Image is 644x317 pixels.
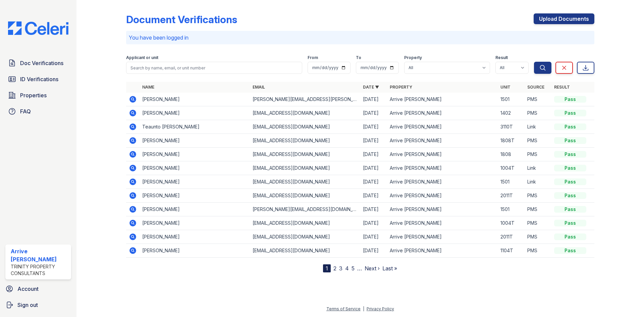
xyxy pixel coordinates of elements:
[352,265,355,272] a: 5
[387,93,497,106] td: Arrive [PERSON_NAME]
[140,106,250,120] td: [PERSON_NAME]
[360,189,387,203] td: [DATE]
[387,230,497,244] td: Arrive [PERSON_NAME]
[390,85,412,90] a: Property
[11,263,68,277] div: Trinity Property Consultants
[363,85,379,90] a: Date ▼
[140,175,250,189] td: [PERSON_NAME]
[250,106,360,120] td: [EMAIL_ADDRESS][DOMAIN_NAME]
[525,230,551,244] td: PMS
[534,13,594,24] a: Upload Documents
[140,244,250,258] td: [PERSON_NAME]
[250,230,360,244] td: [EMAIL_ADDRESS][DOMAIN_NAME]
[387,189,497,203] td: Arrive [PERSON_NAME]
[387,216,497,230] td: Arrive [PERSON_NAME]
[498,216,525,230] td: 1004T
[498,189,525,203] td: 2011T
[308,55,318,60] label: From
[326,306,361,311] a: Terms of Service
[365,265,380,272] a: Next ›
[357,264,362,272] span: …
[387,120,497,134] td: Arrive [PERSON_NAME]
[387,161,497,175] td: Arrive [PERSON_NAME]
[140,203,250,216] td: [PERSON_NAME]
[140,148,250,161] td: [PERSON_NAME]
[525,203,551,216] td: PMS
[387,148,497,161] td: Arrive [PERSON_NAME]
[387,134,497,148] td: Arrive [PERSON_NAME]
[140,161,250,175] td: [PERSON_NAME]
[333,265,336,272] a: 2
[339,265,342,272] a: 3
[498,120,525,134] td: 3110T
[387,175,497,189] td: Arrive [PERSON_NAME]
[250,189,360,203] td: [EMAIL_ADDRESS][DOMAIN_NAME]
[360,244,387,258] td: [DATE]
[554,151,586,158] div: Pass
[20,107,31,115] span: FAQ
[126,62,302,74] input: Search by name, email, or unit number
[498,230,525,244] td: 2011T
[11,247,68,263] div: Arrive [PERSON_NAME]
[129,34,592,42] p: You have been logged in
[126,55,158,60] label: Applicant or unit
[360,134,387,148] td: [DATE]
[554,233,586,240] div: Pass
[525,93,551,106] td: PMS
[554,165,586,171] div: Pass
[498,244,525,258] td: 1104T
[3,21,74,35] img: CE_Logo_Blue-a8612792a0a2168367f1c8372b55b34899dd931a85d93a1a3d3e32e68fde9ad4.png
[140,230,250,244] td: [PERSON_NAME]
[5,105,71,118] a: FAQ
[554,123,586,130] div: Pass
[554,110,586,116] div: Pass
[126,13,237,25] div: Document Verifications
[554,85,570,90] a: Result
[250,244,360,258] td: [EMAIL_ADDRESS][DOMAIN_NAME]
[525,189,551,203] td: PMS
[140,189,250,203] td: [PERSON_NAME]
[356,55,361,60] label: To
[20,91,47,99] span: Properties
[525,161,551,175] td: Link
[360,148,387,161] td: [DATE]
[525,120,551,134] td: Link
[498,148,525,161] td: 1808
[20,75,58,83] span: ID Verifications
[367,306,394,311] a: Privacy Policy
[387,244,497,258] td: Arrive [PERSON_NAME]
[3,282,74,296] a: Account
[5,72,71,86] a: ID Verifications
[5,56,71,70] a: Doc Verifications
[554,192,586,199] div: Pass
[495,55,508,60] label: Result
[387,203,497,216] td: Arrive [PERSON_NAME]
[387,106,497,120] td: Arrive [PERSON_NAME]
[360,161,387,175] td: [DATE]
[20,59,63,67] span: Doc Verifications
[525,175,551,189] td: Link
[554,206,586,213] div: Pass
[498,175,525,189] td: 1501
[525,106,551,120] td: PMS
[498,106,525,120] td: 1402
[360,203,387,216] td: [DATE]
[360,93,387,106] td: [DATE]
[360,216,387,230] td: [DATE]
[554,247,586,254] div: Pass
[250,175,360,189] td: [EMAIL_ADDRESS][DOMAIN_NAME]
[17,285,39,293] span: Account
[382,265,397,272] a: Last »
[250,148,360,161] td: [EMAIL_ADDRESS][DOMAIN_NAME]
[250,161,360,175] td: [EMAIL_ADDRESS][DOMAIN_NAME]
[498,134,525,148] td: 1808T
[253,85,265,90] a: Email
[498,161,525,175] td: 1004T
[3,298,74,312] a: Sign out
[140,134,250,148] td: [PERSON_NAME]
[525,148,551,161] td: PMS
[554,220,586,226] div: Pass
[554,178,586,185] div: Pass
[363,306,364,311] div: |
